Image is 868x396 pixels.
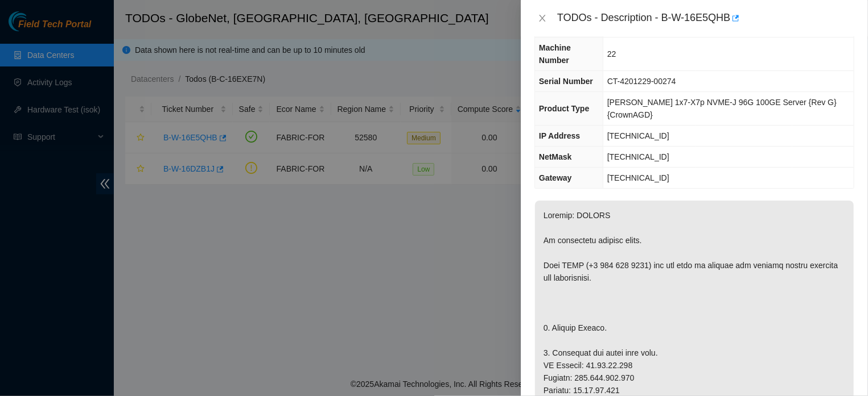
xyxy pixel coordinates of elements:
div: TODOs - Description - B-W-16E5QHB [557,9,854,27]
span: [TECHNICAL_ID] [607,131,669,140]
span: [PERSON_NAME] 1x7-X7p NVME-J 96G 100GE Server {Rev G}{CrownAGD} [607,98,837,119]
span: close [538,14,547,23]
span: NetMask [539,152,572,161]
span: [TECHNICAL_ID] [607,173,669,182]
span: IP Address [539,131,580,140]
button: Close [534,13,550,24]
span: CT-4201229-00274 [607,77,676,86]
span: Serial Number [539,77,593,86]
span: Product Type [539,104,589,113]
span: Gateway [539,173,572,182]
span: Machine Number [539,43,571,65]
span: 22 [607,49,616,59]
span: [TECHNICAL_ID] [607,152,669,161]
